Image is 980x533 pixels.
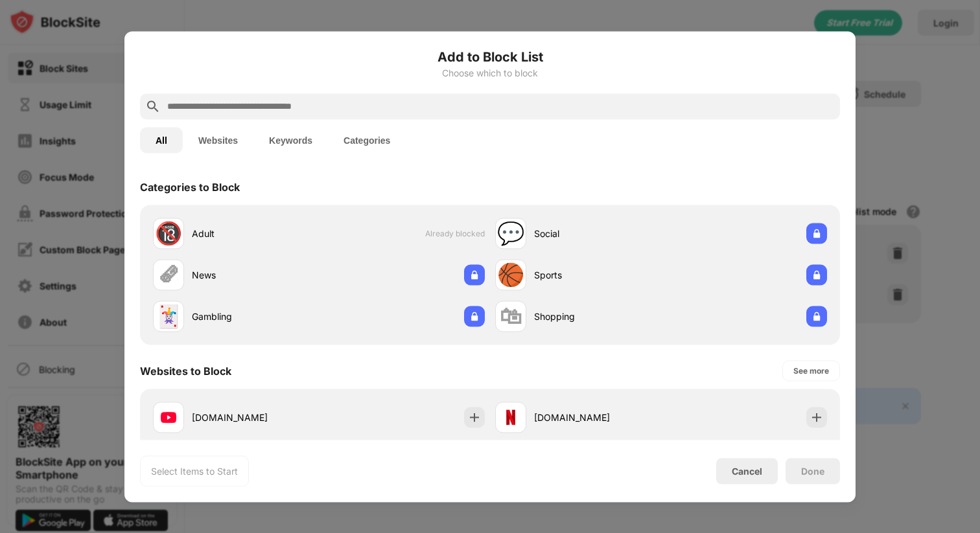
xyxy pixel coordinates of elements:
[534,227,661,240] div: Social
[140,180,240,193] div: Categories to Block
[140,47,840,66] h6: Add to Block List
[500,303,522,330] div: 🛍
[157,262,180,288] div: 🗞
[503,409,519,425] img: favicons
[140,364,231,377] div: Websites to Block
[253,127,328,153] button: Keywords
[497,220,524,247] div: 💬
[151,464,238,477] div: Select Items to Start
[328,127,406,153] button: Categories
[192,268,319,282] div: News
[192,310,319,323] div: Gambling
[155,303,182,330] div: 🃏
[534,310,661,323] div: Shopping
[155,220,182,247] div: 🔞
[497,262,524,288] div: 🏀
[140,127,183,153] button: All
[140,67,840,78] div: Choose which to block
[192,227,319,240] div: Adult
[425,229,485,238] span: Already blocked
[145,98,161,114] img: search.svg
[793,364,829,377] div: See more
[183,127,253,153] button: Websites
[732,466,762,477] div: Cancel
[161,409,176,425] img: favicons
[534,268,661,282] div: Sports
[534,411,661,424] div: [DOMAIN_NAME]
[192,411,319,424] div: [DOMAIN_NAME]
[801,466,824,476] div: Done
